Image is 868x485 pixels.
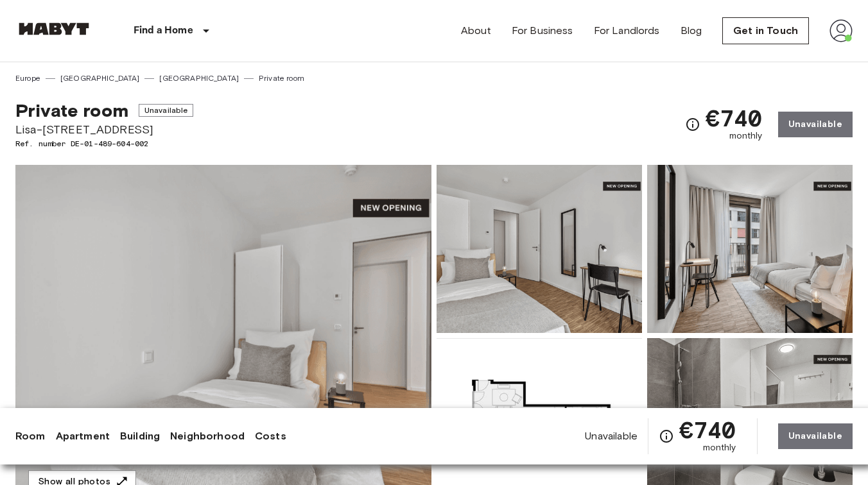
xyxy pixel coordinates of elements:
[255,429,286,444] a: Costs
[706,106,763,130] span: €740
[681,23,702,38] a: Blog
[585,429,638,443] span: Unavailable
[134,23,193,38] p: Find a Home
[139,104,194,117] span: Unavailable
[15,121,193,138] span: Lisa-[STREET_ADDRESS]
[60,72,140,84] a: [GEOGRAPHIC_DATA]
[56,429,110,444] a: Apartment
[722,17,809,44] a: Get in Touch
[647,165,853,333] img: Picture of unit DE-01-489-604-002
[729,130,763,142] span: monthly
[594,23,660,38] a: For Landlords
[15,72,40,84] a: Europe
[259,72,304,84] a: Private room
[15,429,46,444] a: Room
[512,23,573,38] a: For Business
[15,138,193,149] span: Ref. number DE-01-489-604-002
[659,429,674,444] svg: Check cost overview for full price breakdown. Please note that discounts apply to new joiners onl...
[159,72,239,84] a: [GEOGRAPHIC_DATA]
[703,441,736,454] span: monthly
[15,22,92,35] img: Habyt
[15,99,128,121] span: Private room
[120,429,160,444] a: Building
[461,23,491,38] a: About
[437,165,642,333] img: Picture of unit DE-01-489-604-002
[679,418,736,441] span: €740
[685,117,700,132] svg: Check cost overview for full price breakdown. Please note that discounts apply to new joiners onl...
[170,429,245,444] a: Neighborhood
[829,19,853,42] img: avatar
